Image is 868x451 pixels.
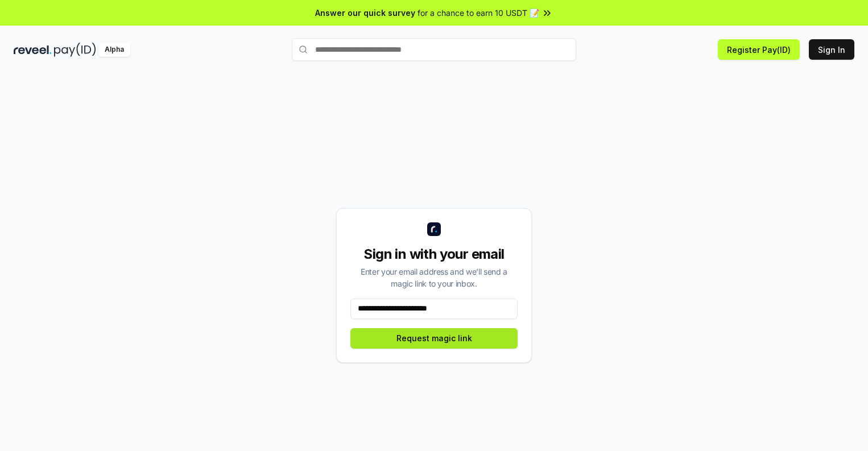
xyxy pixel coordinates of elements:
div: Alpha [98,43,130,57]
span: for a chance to earn 10 USDT 📝 [418,7,539,19]
img: reveel_dark [14,43,52,57]
span: Answer our quick survey [315,7,415,19]
img: pay_id [54,43,96,57]
button: Register Pay(ID) [718,39,800,60]
img: logo_small [427,222,441,236]
button: Sign In [809,39,854,60]
div: Sign in with your email [350,245,518,263]
div: Enter your email address and we’ll send a magic link to your inbox. [350,266,518,289]
button: Request magic link [350,328,518,349]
